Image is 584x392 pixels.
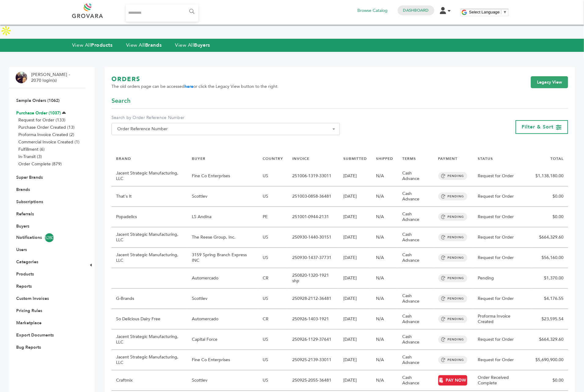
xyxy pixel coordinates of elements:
[16,98,60,103] a: Sample Orders (1062)
[531,227,568,248] td: $664,329.60
[187,248,258,268] td: 3159 Spring Branch Express INC
[111,227,187,248] td: Jacent Strategic Manufacturing, LLC
[398,289,433,309] td: Cash Advance
[473,207,531,227] td: Request for Order
[187,289,258,309] td: Scottlev
[531,76,568,88] a: Legacy View
[258,186,288,207] td: US
[343,156,367,161] a: SUBMITTED
[111,207,187,227] td: Popadelics
[111,97,130,105] span: Search
[339,166,371,186] td: [DATE]
[187,350,258,370] td: Fine Co Enterprises
[111,289,187,309] td: G-Brands
[288,350,339,370] td: 250925-2139-33011
[16,308,42,314] a: Pricing Rules
[398,186,433,207] td: Cash Advance
[339,227,371,248] td: [DATE]
[111,75,279,84] h1: ORDERS
[531,207,568,227] td: $0.00
[288,370,339,391] td: 250925-2055-36481
[473,329,531,350] td: Request for Order
[531,329,568,350] td: $664,329.60
[339,186,371,207] td: [DATE]
[31,72,71,84] li: [PERSON_NAME] - 2070 login(s)
[438,233,467,241] span: PENDING
[192,156,206,161] a: BUYER
[371,248,398,268] td: N/A
[473,289,531,309] td: Request for Order
[18,161,62,167] a: Order Complete (879)
[398,207,433,227] td: Cash Advance
[45,233,54,242] span: 5280
[438,295,467,303] span: PENDING
[18,154,42,160] a: In-Transit (3)
[371,329,398,350] td: N/A
[473,370,531,391] td: Order Received Complete
[16,332,54,338] a: Export Documents
[438,213,467,221] span: PENDING
[111,123,340,135] span: Order Reference Number
[18,139,79,145] a: Commercial Invoice Created (1)
[288,329,339,350] td: 250926-1129-37641
[398,309,433,329] td: Cash Advance
[187,207,258,227] td: LS Andina
[16,320,42,326] a: Marketplace
[469,10,507,14] a: Select Language​
[398,370,433,391] td: Cash Advance
[292,156,309,161] a: INVOICE
[111,329,187,350] td: Jacent Strategic Manufacturing, LLC
[438,156,458,161] a: PAYMENT
[145,42,162,49] strong: Brands
[16,259,38,265] a: Categories
[288,248,339,268] td: 250930-1437-37731
[522,124,554,130] span: Filter & Sort
[258,329,288,350] td: US
[16,110,61,116] a: Purchase Order (1037)
[16,283,32,289] a: Reports
[111,350,187,370] td: Jacent Strategic Manufacturing, LLC
[115,125,337,133] span: Order Reference Number
[16,296,49,301] a: Custom Invoices
[288,186,339,207] td: 251003-0858-36481
[531,186,568,207] td: $0.00
[16,174,43,180] a: Super Brands
[288,309,339,329] td: 250926-1403-1921
[339,248,371,268] td: [DATE]
[398,329,433,350] td: Cash Advance
[531,289,568,309] td: $4,176.55
[16,199,43,205] a: Subscriptions
[187,166,258,186] td: Fine Co Enterprises
[187,329,258,350] td: Capital Force
[16,187,30,192] a: Brands
[398,248,433,268] td: Cash Advance
[473,248,531,268] td: Request for Order
[398,227,433,248] td: Cash Advance
[258,289,288,309] td: US
[18,132,74,138] a: Proforma Invoice Created (2)
[111,166,187,186] td: Jacent Strategic Manufacturing, LLC
[16,233,78,242] a: Notifications5280
[501,10,502,14] span: ​
[473,268,531,289] td: Pending
[371,186,398,207] td: N/A
[126,42,162,49] a: View AllBrands
[438,315,467,323] span: PENDING
[376,156,393,161] a: SHIPPED
[18,124,75,130] a: Purchase Order Created (13)
[438,356,467,364] span: PENDING
[473,186,531,207] td: Request for Order
[478,156,493,161] a: STATUS
[126,5,198,22] input: Search...
[18,146,45,152] a: Fulfillment (6)
[111,84,279,90] span: The old orders page can be accessed or click the Legacy View button to the right.
[371,227,398,248] td: N/A
[16,211,34,217] a: Referrals
[371,166,398,186] td: N/A
[187,370,258,391] td: Scottlev
[187,227,258,248] td: The Reese Group, Inc.
[371,309,398,329] td: N/A
[111,115,340,121] label: Search by Order Reference Number
[288,166,339,186] td: 251006-1319-33011
[258,350,288,370] td: US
